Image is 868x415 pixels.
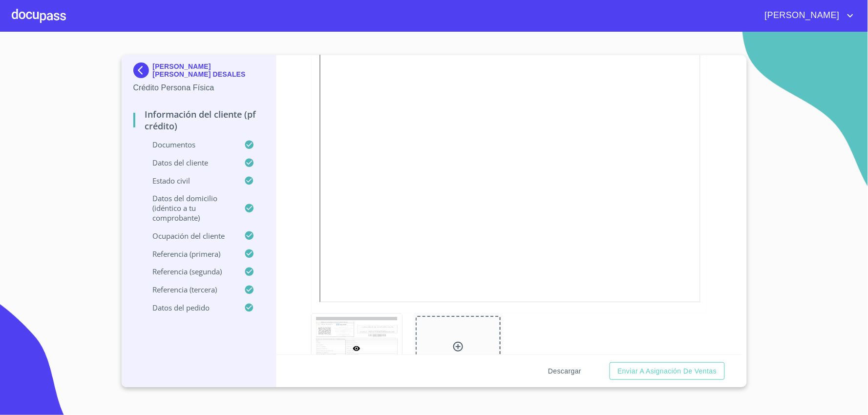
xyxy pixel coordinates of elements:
[610,362,724,380] button: Enviar a Asignación de Ventas
[133,267,245,276] p: Referencia (segunda)
[133,249,245,259] p: Referencia (primera)
[133,108,265,132] p: Información del cliente (PF crédito)
[319,40,700,303] iframe: Constancia de situación fiscal
[133,193,245,223] p: Datos del domicilio (idéntico a tu comprobante)
[133,82,265,94] p: Crédito Persona Física
[133,62,153,78] img: Docupass spot blue
[758,8,856,23] button: account of current user
[133,231,245,241] p: Ocupación del Cliente
[617,365,717,377] span: Enviar a Asignación de Ventas
[544,362,585,380] button: Descargar
[133,176,245,186] p: Estado Civil
[133,158,245,167] p: Datos del cliente
[133,303,245,312] p: Datos del pedido
[133,140,245,149] p: Documentos
[758,8,845,23] span: [PERSON_NAME]
[548,365,581,377] span: Descargar
[133,62,265,82] div: [PERSON_NAME] [PERSON_NAME] DESALES
[153,62,265,78] p: [PERSON_NAME] [PERSON_NAME] DESALES
[133,285,245,294] p: Referencia (tercera)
